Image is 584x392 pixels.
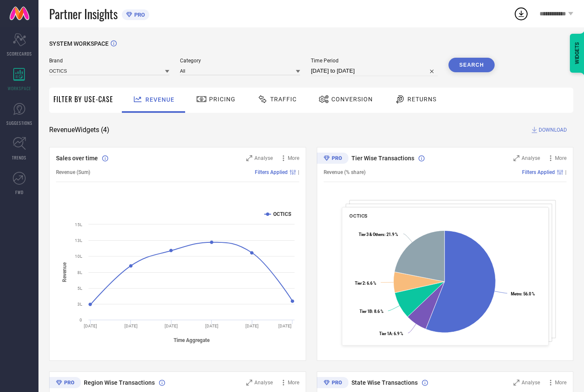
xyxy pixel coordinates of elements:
text: : 56.0 % [510,292,534,296]
span: Partner Insights [49,5,118,23]
text: 15L [75,222,83,227]
text: 3L [77,302,83,307]
div: Open download list [513,6,529,21]
text: 0 [80,318,82,322]
span: PRO [132,12,145,18]
span: Revenue (% share) [324,169,366,175]
text: : 8.6 % [360,309,383,314]
span: Tier Wise Transactions [351,155,414,162]
span: SCORECARDS [7,50,32,57]
svg: Zoom [513,155,519,161]
span: Brand [49,58,169,64]
tspan: Tier 1B [360,309,372,314]
span: | [565,169,566,175]
span: Filter By Use-Case [53,94,113,104]
div: Premium [317,377,348,390]
input: Select time period [311,66,438,76]
span: Analyse [522,380,540,386]
span: Analyse [254,380,273,386]
svg: Zoom [246,155,252,161]
tspan: Time Aggregate [174,337,210,343]
span: Revenue (Sum) [56,169,90,175]
span: SYSTEM WORKSPACE [49,40,109,47]
text: [DATE] [165,324,178,328]
text: [DATE] [205,324,218,328]
span: Region Wise Transactions [84,379,155,386]
span: Pricing [209,96,236,103]
span: Analyse [522,155,540,161]
span: Revenue [145,96,174,103]
span: State Wise Transactions [351,379,418,386]
span: DOWNLOAD [539,126,567,134]
span: More [555,155,566,161]
text: 13L [75,238,83,243]
span: Filters Applied [522,169,555,175]
span: SUGGESTIONS [6,120,32,126]
svg: Zoom [246,380,252,386]
text: 5L [77,286,83,291]
span: Time Period [311,58,438,64]
text: : 6.6 % [355,281,376,286]
text: 8L [77,270,83,275]
text: : 21.9 % [358,232,398,237]
span: Traffic [270,96,297,103]
span: More [288,155,299,161]
text: [DATE] [245,324,259,328]
span: Category [180,58,300,64]
tspan: Tier 2 [355,281,365,286]
text: : 6.9 % [379,331,403,336]
tspan: Tier 3 & Others [358,232,384,237]
text: [DATE] [124,324,138,328]
text: [DATE] [278,324,292,328]
span: Sales over time [56,155,98,162]
span: FWD [15,189,24,195]
text: 10L [75,254,83,259]
text: OCTICS [273,211,291,217]
tspan: Metro [510,292,521,296]
span: More [555,380,566,386]
span: TRENDS [12,154,27,161]
span: WORKSPACE [8,85,31,91]
span: Conversion [331,96,373,103]
span: OCTICS [349,213,367,219]
text: [DATE] [84,324,97,328]
svg: Zoom [513,380,519,386]
span: Filters Applied [255,169,288,175]
tspan: Revenue [62,262,68,282]
div: Premium [49,377,81,390]
div: Premium [317,153,348,165]
button: Search [448,58,495,72]
span: More [288,380,299,386]
tspan: Tier 1A [379,331,392,336]
span: Revenue Widgets ( 4 ) [49,126,109,134]
span: Analyse [254,155,273,161]
span: | [298,169,299,175]
span: Returns [407,96,437,103]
